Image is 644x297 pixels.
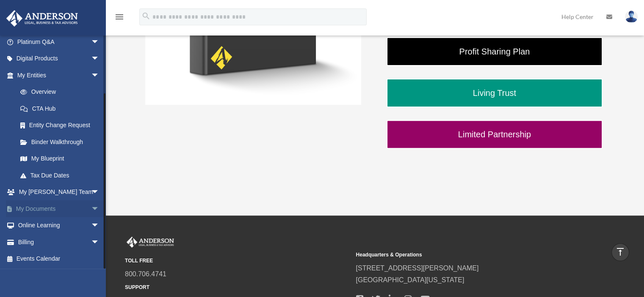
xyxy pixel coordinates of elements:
span: arrow_drop_down [91,33,108,51]
i: menu [114,12,124,22]
a: 800.706.4741 [125,270,166,278]
span: arrow_drop_down [91,50,108,68]
a: Platinum Q&Aarrow_drop_down [6,33,112,50]
span: arrow_drop_down [91,217,108,234]
i: search [141,11,151,21]
a: My Documentsarrow_drop_down [6,200,112,217]
span: arrow_drop_down [91,184,108,201]
a: [GEOGRAPHIC_DATA][US_STATE] [356,276,464,283]
a: Overview [12,84,112,101]
a: CTA Hub [12,100,112,117]
a: Tax Due Dates [12,167,112,184]
a: [STREET_ADDRESS][PERSON_NAME] [356,264,478,272]
a: menu [114,15,124,22]
i: vertical_align_top [615,247,625,257]
a: Digital Productsarrow_drop_down [6,50,112,67]
span: arrow_drop_down [91,67,108,84]
img: Anderson Advisors Platinum Portal [125,237,176,248]
a: Profit Sharing Plan [387,37,603,66]
a: My Entitiesarrow_drop_down [6,67,112,84]
small: Headquarters & Operations [356,251,580,259]
img: Anderson Advisors Platinum Portal [4,10,80,27]
a: Billingarrow_drop_down [6,234,112,251]
a: Online Learningarrow_drop_down [6,217,112,234]
a: Living Trust [387,79,603,107]
span: arrow_drop_down [91,200,108,218]
img: User Pic [625,11,638,23]
a: Events Calendar [6,251,112,267]
span: arrow_drop_down [91,234,108,251]
a: My [PERSON_NAME] Teamarrow_drop_down [6,184,112,201]
a: Limited Partnership [387,120,603,149]
a: My Blueprint [12,150,112,167]
a: vertical_align_top [611,243,629,261]
a: Entity Change Request [12,117,112,134]
small: TOLL FREE [125,256,350,265]
small: SUPPORT [125,283,350,292]
a: Binder Walkthrough [12,134,108,150]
